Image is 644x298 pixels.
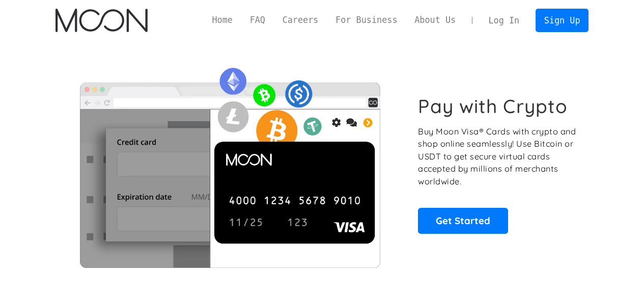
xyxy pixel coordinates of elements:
h1: Pay with Crypto [418,95,568,118]
img: Moon Logo [55,9,148,32]
a: FAQ [241,14,274,26]
a: Careers [274,14,327,26]
a: Home [204,14,241,26]
img: Moon Cards let you spend your crypto anywhere Visa is accepted. [55,61,404,267]
a: For Business [327,14,406,26]
a: Get Started [418,208,508,233]
p: Buy Moon Visa® Cards with crypto and shop online seamlessly! Use Bitcoin or USDT to get secure vi... [418,125,577,188]
a: Sign Up [536,9,589,32]
a: home [55,9,148,32]
a: Log In [480,9,528,32]
a: About Us [406,14,464,26]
